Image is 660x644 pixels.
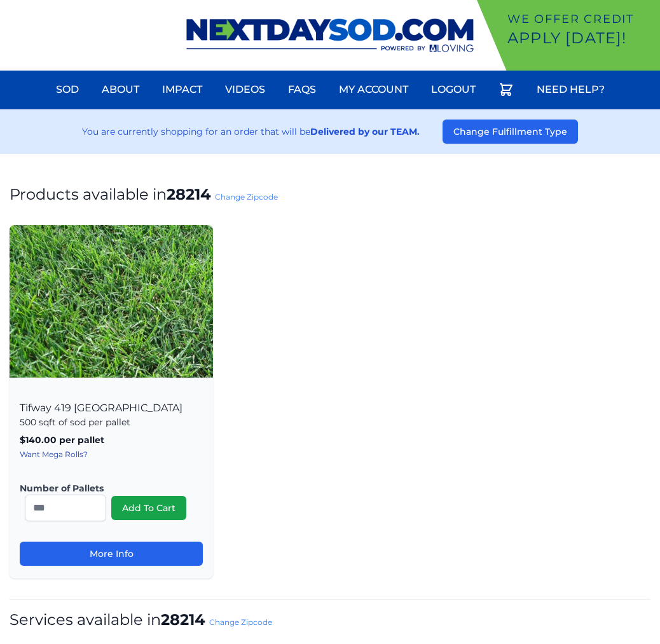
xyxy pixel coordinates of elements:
[167,185,211,203] strong: 28214
[20,482,193,495] label: Number of Pallets
[10,388,213,579] div: Tifway 419 [GEOGRAPHIC_DATA]
[20,416,203,428] p: 500 sqft of sod per pallet
[215,192,278,202] a: Change Zipcode
[331,74,416,105] a: My Account
[209,617,272,627] a: Change Zipcode
[155,74,210,105] a: Impact
[443,120,578,144] button: Change Fulfillment Type
[310,126,420,137] strong: Delivered by our TEAM.
[20,434,203,446] p: $140.00 per pallet
[280,74,324,105] a: FAQs
[94,74,147,105] a: About
[10,225,213,378] img: Tifway 419 Bermuda Product Image
[161,610,205,629] strong: 28214
[423,74,483,105] a: Logout
[20,449,88,459] a: Want Mega Rolls?
[529,74,612,105] a: Need Help?
[48,74,86,105] a: Sod
[111,496,186,520] button: Add To Cart
[20,542,203,566] a: More Info
[10,610,650,630] h1: Services available in
[507,10,655,28] p: We offer Credit
[507,28,655,48] p: Apply [DATE]!
[217,74,273,105] a: Videos
[10,184,650,205] h1: Products available in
